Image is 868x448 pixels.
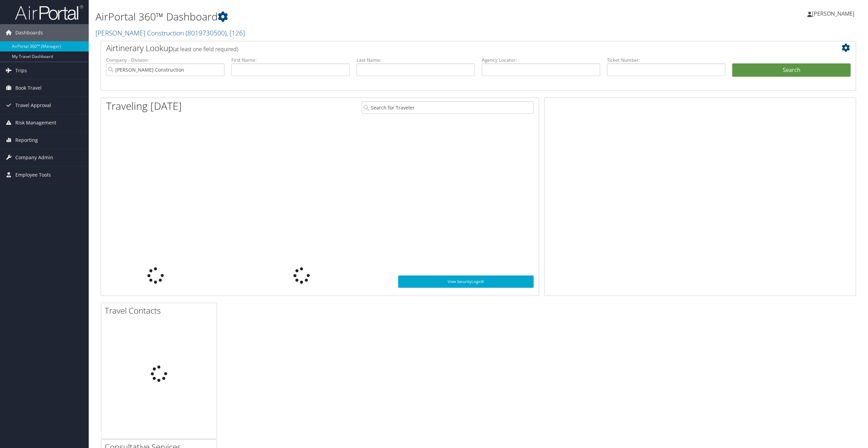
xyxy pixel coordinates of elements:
button: Search [732,63,851,77]
h2: Airtinerary Lookup [106,42,788,54]
h1: AirPortal 360™ Dashboard [96,10,606,24]
label: Last Name: [357,57,475,63]
span: Company Admin [15,149,53,166]
span: [PERSON_NAME] [812,10,854,17]
label: Company - Division: [106,57,225,63]
span: Employee Tools [15,166,51,183]
span: Reporting [15,132,38,149]
span: Risk Management [15,114,56,131]
span: ( 8019730500 ) [186,28,227,38]
h2: Travel Contacts [105,305,217,316]
input: Search for Traveler [362,101,534,114]
span: Book Travel [15,79,42,96]
a: View SecurityLogic® [398,275,534,288]
a: [PERSON_NAME] Construction [96,28,245,38]
span: Trips [15,62,27,79]
img: airportal-logo.png [15,4,83,20]
span: , [ 126 ] [227,28,245,38]
span: (at least one field required) [173,45,238,53]
h1: Traveling [DATE] [106,99,182,113]
a: [PERSON_NAME] [807,3,861,24]
span: Travel Approval [15,97,51,114]
label: Ticket Number: [607,57,725,63]
label: Agency Locator: [482,57,600,63]
span: Dashboards [15,24,43,41]
label: First Name: [231,57,350,63]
